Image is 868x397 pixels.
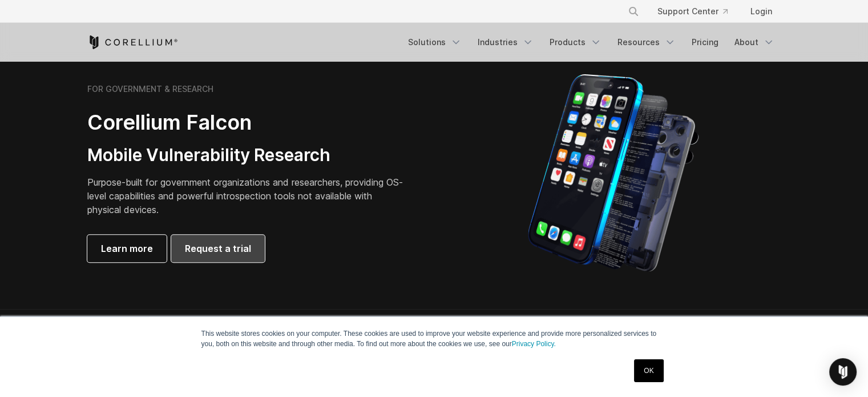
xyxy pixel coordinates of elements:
[527,73,699,273] img: iPhone model separated into the mechanics used to build the physical device.
[87,235,167,262] a: Learn more
[648,1,737,22] a: Support Center
[829,358,857,386] div: Open Intercom Messenger
[685,32,725,53] a: Pricing
[87,84,213,94] h6: FOR GOVERNMENT & RESEARCH
[101,242,153,255] span: Learn more
[512,340,556,348] a: Privacy Policy.
[623,1,644,22] button: Search
[87,175,407,216] p: Purpose-built for government organizations and researchers, providing OS-level capabilities and p...
[543,32,608,53] a: Products
[87,145,407,166] h3: Mobile Vulnerability Research
[614,1,781,22] div: Navigation Menu
[185,242,251,255] span: Request a trial
[401,32,781,53] div: Navigation Menu
[401,32,469,53] a: Solutions
[728,32,781,53] a: About
[741,1,781,22] a: Login
[471,32,540,53] a: Industries
[611,32,683,53] a: Resources
[201,328,667,349] p: This website stores cookies on your computer. These cookies are used to improve your website expe...
[87,110,407,135] h2: Corellium Falcon
[87,35,178,49] a: Corellium Home
[171,235,265,262] a: Request a trial
[634,359,663,382] a: OK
